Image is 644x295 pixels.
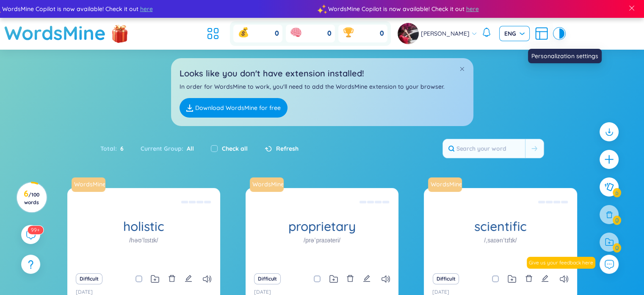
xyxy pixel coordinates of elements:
[427,180,463,188] a: WordsMine
[504,29,525,38] span: ENG
[246,219,398,234] h1: proprietary
[346,273,354,285] button: delete
[363,273,370,285] button: edit
[304,236,340,245] h1: /prəˈpraɪəteri/
[363,275,370,282] span: edit
[346,275,354,282] span: delete
[4,18,106,48] a: WordsMine
[117,144,124,153] span: 6
[421,29,470,38] span: [PERSON_NAME]
[180,82,465,91] p: In order for WordsMine to work, you'll need to add the WordsMine extension to your browser.
[433,273,459,284] button: Difficult
[168,275,176,282] span: delete
[466,4,478,14] span: here
[22,190,41,205] h3: 6
[424,219,577,234] h1: scientific
[111,20,128,46] img: flashSalesIcon.a7f4f837.png
[168,273,176,285] button: delete
[541,275,549,282] span: edit
[484,236,517,245] h1: /ˌsaɪənˈtɪfɪk/
[67,219,220,234] h1: holistic
[541,273,549,285] button: edit
[428,177,465,192] a: WordsMine
[24,191,39,205] span: / 100 words
[250,177,287,192] a: WordsMine
[380,29,384,38] span: 0
[185,275,192,282] span: edit
[276,144,299,153] span: Refresh
[183,145,194,152] span: All
[100,140,132,157] div: Total :
[525,273,533,285] button: delete
[398,23,419,44] img: avatar
[525,275,533,282] span: delete
[129,236,158,245] h1: /həʊˈlɪstɪk/
[327,29,332,38] span: 0
[71,180,106,188] a: WordsMine
[180,67,465,80] h2: Looks like you don't have extension installed!
[28,226,43,234] sup: 582
[398,23,421,44] a: avatar
[443,139,525,158] input: Search your word
[76,273,102,284] button: Difficult
[222,144,248,153] label: Check all
[254,273,281,284] button: Difficult
[604,154,614,165] span: plus
[275,29,279,38] span: 0
[528,49,602,63] div: Personalization settings
[180,98,287,118] a: Download WordsMine for free
[185,273,192,285] button: edit
[249,180,285,188] a: WordsMine
[132,140,202,157] div: Current Group :
[72,177,109,192] a: WordsMine
[140,4,152,14] span: here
